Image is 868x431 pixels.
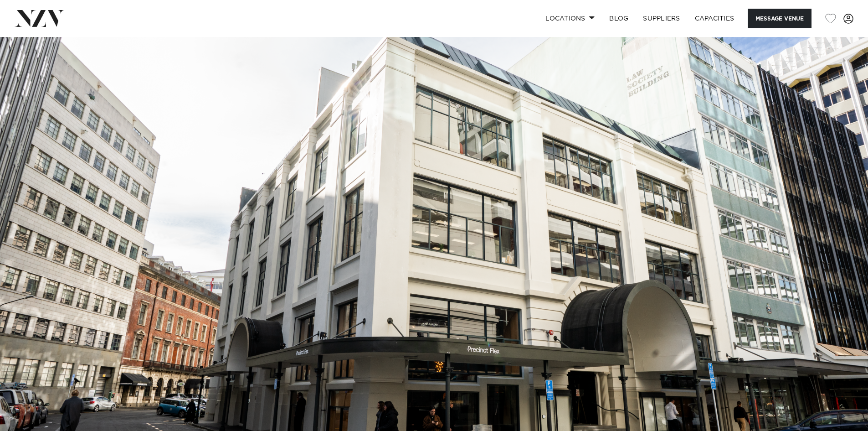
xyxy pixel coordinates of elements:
a: Locations [538,9,602,28]
a: Capacities [688,9,742,28]
a: SUPPLIERS [636,9,687,28]
img: nzv-logo.png [15,10,64,26]
a: BLOG [602,9,636,28]
button: Message Venue [748,9,812,28]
